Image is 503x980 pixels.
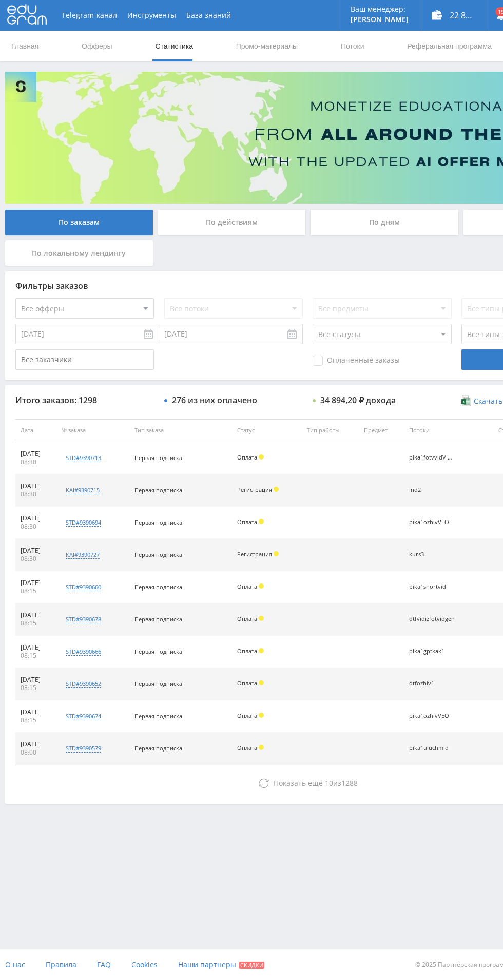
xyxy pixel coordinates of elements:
div: pika1ozhivVEO [409,519,455,526]
div: 08:30 [21,555,51,563]
a: Статистика [154,31,194,61]
div: [DATE] [21,643,51,652]
span: Первая подписка [134,712,182,720]
span: Первая подписка [134,551,182,558]
div: pika1gptkak1 [409,648,455,655]
div: kai#9390727 [66,551,100,559]
input: Все заказчики [15,349,154,370]
a: Промо-материалы [235,31,299,61]
span: Первая подписка [134,583,182,591]
div: std#9390678 [66,615,101,623]
th: Тип заказа [129,419,232,442]
div: [DATE] [21,482,51,490]
span: Холд [259,680,264,685]
span: Оплата [237,518,257,526]
img: xlsx [461,395,470,406]
div: pika1shortvid [409,583,455,590]
div: std#9390579 [66,744,101,753]
span: 10 [325,778,333,788]
span: Оплата [237,453,257,461]
span: Первая подписка [134,744,182,752]
p: Ваш менеджер: [351,5,409,13]
span: Первая подписка [134,615,182,623]
span: Первая подписка [134,648,182,655]
th: Тип работы [302,419,359,442]
span: Оплата [237,744,257,752]
div: ind2 [409,487,455,493]
a: Потоки [340,31,365,61]
span: Первая подписка [134,518,182,526]
div: По заказам [5,210,153,235]
div: dtfozhiv1 [409,680,455,687]
div: 08:30 [21,458,51,466]
div: 08:15 [21,652,51,660]
th: № заказа [56,419,129,442]
th: Дата [15,419,56,442]
div: [DATE] [21,450,51,458]
span: Оплата [237,582,257,590]
span: 1288 [341,778,358,788]
div: 08:15 [21,684,51,692]
div: 08:15 [21,619,51,628]
span: Оплата [237,647,257,655]
a: FAQ [97,949,111,980]
span: Оплаченные заказы [313,356,400,366]
span: Cookies [131,960,158,969]
div: 08:15 [21,587,51,595]
div: pika1uluchmid [409,745,455,752]
span: Холд [274,487,279,492]
span: Скидки [239,962,264,969]
a: Наши партнеры Скидки [178,949,264,980]
span: Холд [259,616,264,621]
div: pika1ozhivVEO [409,713,455,719]
span: Наши партнеры [178,960,236,969]
div: Итого заказов: 1298 [15,395,154,405]
a: О нас [5,949,25,980]
a: Главная [10,31,40,61]
span: Холд [259,454,264,460]
div: std#9390694 [66,518,101,527]
a: Офферы [81,31,113,61]
div: std#9390713 [66,454,101,462]
span: Первая подписка [134,680,182,687]
div: std#9390666 [66,648,101,656]
span: из [274,778,358,788]
span: Холд [259,519,264,524]
span: О нас [5,960,25,969]
div: [DATE] [21,676,51,684]
span: Холд [259,745,264,750]
div: 08:30 [21,490,51,498]
span: Оплата [237,712,257,719]
span: Регистрация [237,550,272,558]
div: [DATE] [21,547,51,555]
span: Первая подписка [134,454,182,462]
a: Реферальная программа [406,31,493,61]
span: Показать ещё [274,778,323,788]
div: [DATE] [21,708,51,716]
div: 34 894,20 ₽ дохода [320,395,396,405]
a: Правила [46,949,76,980]
span: Холд [259,648,264,653]
div: std#9390652 [66,680,101,688]
span: Холд [274,551,279,556]
div: std#9390674 [66,712,101,720]
div: По дням [311,210,458,235]
a: Cookies [131,949,158,980]
span: Оплата [237,679,257,687]
span: Первая подписка [134,486,182,494]
th: Статус [232,419,301,442]
span: Оплата [237,615,257,622]
div: По действиям [158,210,306,235]
span: Правила [46,960,76,969]
div: 08:15 [21,716,51,724]
div: dtfvidizfotvidgen [409,616,455,622]
div: [DATE] [21,611,51,619]
p: [PERSON_NAME] [351,15,409,24]
div: 08:00 [21,748,51,757]
span: Холд [259,713,264,718]
div: kai#9390715 [66,486,100,494]
div: [DATE] [21,514,51,523]
div: 276 из них оплачено [172,395,257,405]
div: [DATE] [21,740,51,748]
div: По локальному лендингу [5,240,153,266]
